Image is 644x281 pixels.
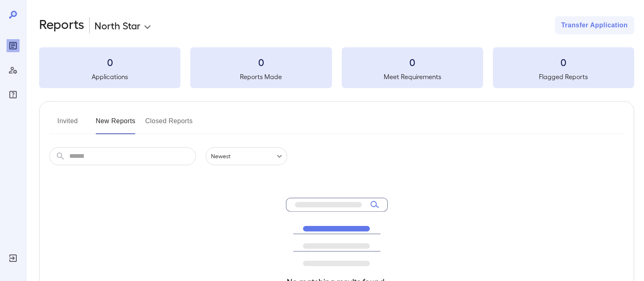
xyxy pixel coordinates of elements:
button: New Reports [96,115,136,134]
div: Newest [206,147,287,165]
h3: 0 [342,55,483,69]
h5: Applications [39,72,180,82]
div: FAQ [7,88,20,101]
h5: Meet Requirements [342,72,483,82]
button: Invited [49,115,86,134]
div: Manage Users [7,64,20,77]
h3: 0 [190,55,332,69]
button: Closed Reports [145,115,193,134]
p: North Star [95,19,141,32]
h3: 0 [39,55,180,69]
h5: Reports Made [190,72,332,82]
summary: 0Applications0Reports Made0Meet Requirements0Flagged Reports [39,47,634,88]
button: Transfer Application [555,16,634,34]
h5: Flagged Reports [493,72,634,82]
div: Reports [7,39,20,52]
h2: Reports [39,16,84,34]
div: Log Out [7,252,20,265]
h3: 0 [493,55,634,69]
